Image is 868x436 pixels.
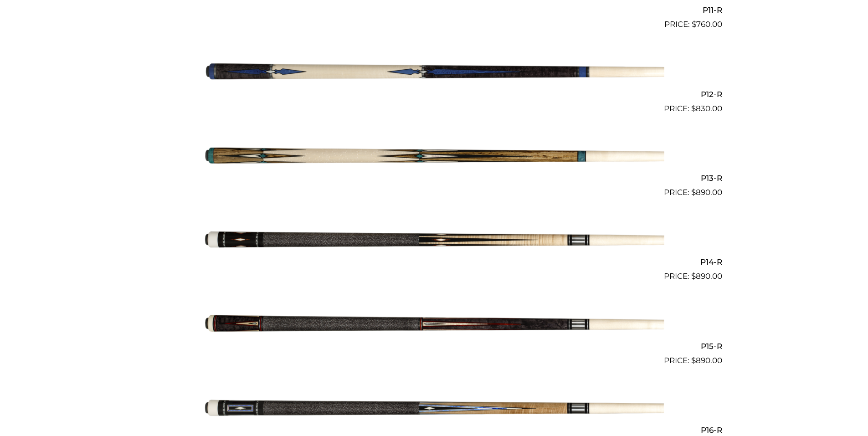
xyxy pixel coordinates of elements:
a: P15-R $890.00 [146,286,722,366]
h2: P13-R [146,170,722,187]
bdi: 830.00 [691,104,722,113]
a: P12-R $830.00 [146,34,722,114]
bdi: 890.00 [691,356,722,365]
h2: P15-R [146,338,722,354]
bdi: 760.00 [692,20,722,29]
bdi: 890.00 [691,272,722,281]
img: P15-R [204,286,664,363]
img: P14-R [204,202,664,279]
span: $ [691,272,696,281]
img: P13-R [204,118,664,195]
bdi: 890.00 [691,188,722,197]
h2: P11-R [146,2,722,19]
span: $ [691,356,696,365]
span: $ [692,20,696,29]
span: $ [691,104,696,113]
a: P13-R $890.00 [146,118,722,199]
span: $ [691,188,696,197]
a: P14-R $890.00 [146,202,722,282]
img: P12-R [204,34,664,111]
h2: P14-R [146,254,722,271]
h2: P12-R [146,86,722,103]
